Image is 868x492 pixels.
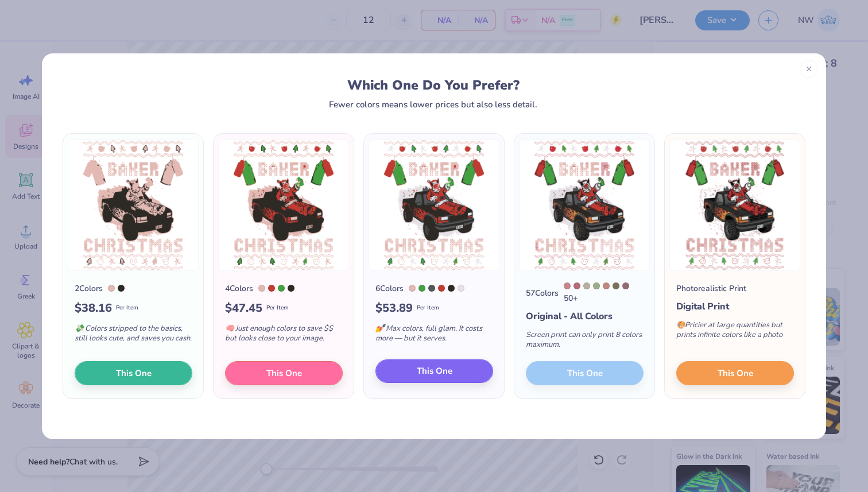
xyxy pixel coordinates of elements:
[593,282,600,289] div: 7494 C
[526,323,644,361] div: Screen print can only print 8 colors maximum.
[329,100,537,109] div: Fewer colors means lower prices but also less detail.
[75,317,192,355] div: Colors stripped to the basics, still looks cute, and saves you cash.
[278,285,285,292] div: 7738 C
[564,282,644,304] div: 50 +
[519,140,650,271] img: 57 color option
[613,282,619,289] div: 7497 C
[418,285,425,292] div: 7738 C
[573,282,580,289] div: 695 C
[75,361,192,385] button: This One
[258,285,265,292] div: 7605 C
[225,300,262,317] span: $ 47.45
[218,140,349,271] img: 4 color option
[375,317,493,355] div: Max colors, full glam. It costs more — but it serves.
[375,359,493,383] button: This One
[676,313,794,351] div: Pricier at large quantities but prints infinite colors like a photo
[417,304,439,312] span: Per Item
[676,282,746,295] div: Photorealistic Print
[676,300,794,313] div: Digital Print
[375,282,404,295] div: 6 Colors
[583,282,590,289] div: 7535 C
[669,140,800,271] img: Photorealistic preview
[75,323,84,334] span: 💸
[116,366,152,379] span: This One
[622,282,629,289] div: 7639 C
[116,304,138,312] span: Per Item
[118,285,125,292] div: Black C
[369,140,499,271] img: 6 color option
[266,366,302,379] span: This One
[375,300,413,317] span: $ 53.89
[266,304,289,312] span: Per Item
[375,323,385,334] span: 💅
[108,285,115,292] div: 7605 C
[428,285,435,292] div: 425 C
[288,285,294,292] div: Black C
[68,140,199,271] img: 2 color option
[458,285,464,292] div: 663 C
[225,317,343,355] div: Just enough colors to save $$ but looks close to your image.
[417,365,452,378] span: This One
[564,282,571,289] div: 500 C
[526,309,644,323] div: Original - All Colors
[75,282,103,295] div: 2 Colors
[718,366,753,379] span: This One
[73,78,794,93] div: Which One Do You Prefer?
[225,323,234,334] span: 🧠
[526,287,559,299] div: 57 Colors
[225,282,253,295] div: 4 Colors
[676,361,794,385] button: This One
[268,285,275,292] div: 180 C
[409,285,416,292] div: 7605 C
[438,285,445,292] div: 180 C
[603,282,610,289] div: 7613 C
[448,285,455,292] div: Black C
[75,300,112,317] span: $ 38.16
[676,320,685,330] span: 🎨
[225,361,343,385] button: This One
